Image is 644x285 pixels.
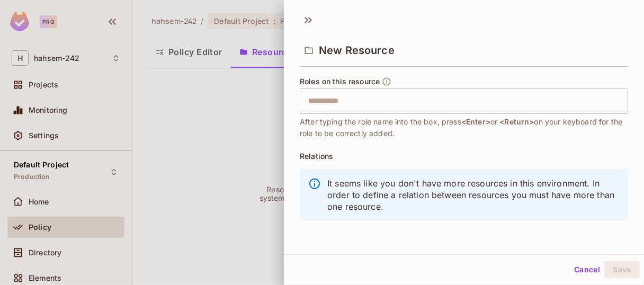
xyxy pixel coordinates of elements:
[327,177,620,212] p: It seems like you don't have more resources in this environment. In order to define a relation be...
[300,116,628,139] span: After typing the role name into the box, press or on your keyboard for the role to be correctly a...
[319,44,395,57] span: New Resource
[570,261,604,278] button: Cancel
[499,117,534,126] span: <Return>
[300,152,333,161] span: Relations
[604,261,640,278] button: Save
[461,117,490,126] span: <Enter>
[300,77,380,86] span: Roles on this resource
